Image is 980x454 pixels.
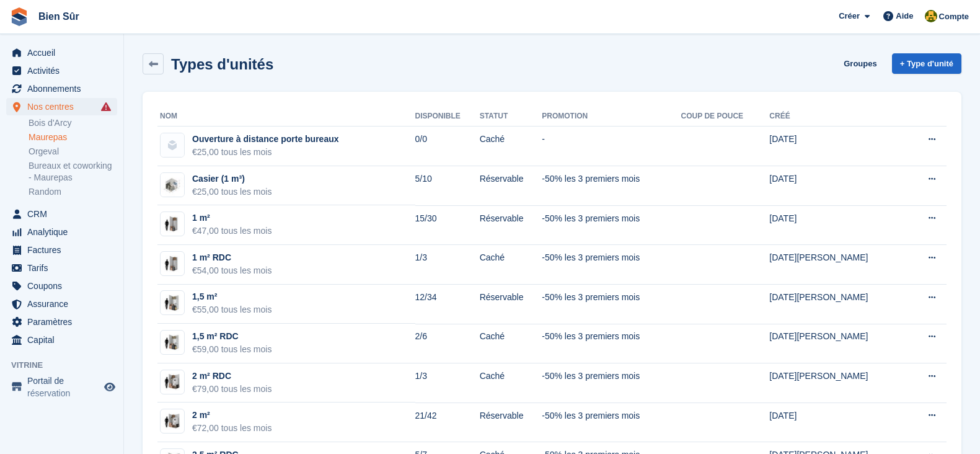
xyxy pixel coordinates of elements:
span: Aide [896,10,913,22]
img: locker%201m3.jpg [161,173,184,197]
a: menu [6,80,117,97]
span: Compte [939,11,969,23]
span: Abonnements [27,80,102,97]
span: Analytique [27,223,102,241]
span: Nos centres [27,98,102,115]
span: Portail de réservation [27,375,102,399]
td: Caché [480,127,542,166]
span: Assurance [27,295,102,313]
td: -50% les 3 premiers mois [542,403,681,442]
a: menu [6,295,117,313]
td: Réservable [480,403,542,442]
span: Coupons [27,277,102,295]
a: menu [6,241,117,259]
a: Random [29,186,117,198]
a: menu [6,205,117,223]
a: menu [6,98,117,115]
div: €79,00 tous les mois [192,383,271,396]
td: Caché [480,363,542,403]
img: box-1m2.jpg [161,255,184,273]
a: Bois d'Arcy [29,117,117,129]
div: 1 m² RDC [192,251,271,264]
a: + Type d'unité [892,53,961,74]
th: Statut [480,107,542,127]
div: €25,00 tous les mois [192,146,339,159]
div: €47,00 tous les mois [192,225,271,238]
td: [DATE] [769,205,909,245]
img: Fatima Kelaaoui [925,10,937,22]
i: Des échecs de synchronisation des entrées intelligentes se sont produits [101,102,111,112]
div: Ouverture à distance porte bureaux [192,133,339,146]
td: [DATE][PERSON_NAME] [769,285,909,324]
h2: Types d'unités [171,56,273,73]
td: [DATE] [769,127,909,166]
td: -50% les 3 premiers mois [542,324,681,363]
td: 0/0 [415,127,480,166]
img: stora-icon-8386f47178a22dfd0bd8f6a31ec36ba5ce8667c1dd55bd0f319d3a0aa187defe.svg [10,7,29,26]
td: [DATE] [769,166,909,206]
th: Promotion [542,107,681,127]
span: Paramètres [27,313,102,331]
div: 2 m² [192,409,271,422]
td: 15/30 [415,205,480,245]
img: box-2m2.jpg [161,412,184,430]
span: CRM [27,205,102,223]
span: Tarifs [27,259,102,277]
a: menu [6,62,117,79]
span: Activités [27,62,102,79]
div: 1 m² [192,211,271,225]
img: box-1,5m2.jpg [161,294,184,312]
td: [DATE][PERSON_NAME] [769,324,909,363]
a: Bien Sûr [33,6,84,27]
span: Factures [27,241,102,259]
a: Bureaux et coworking - Maurepas [29,160,117,184]
td: - [542,127,681,166]
span: Accueil [27,44,102,61]
td: Réservable [480,285,542,324]
td: -50% les 3 premiers mois [542,166,681,206]
td: 2/6 [415,324,480,363]
th: Nom [157,107,415,127]
div: €59,00 tous les mois [192,343,271,356]
td: [DATE] [769,403,909,442]
span: Créer [839,10,860,22]
span: Vitrine [11,359,123,372]
td: -50% les 3 premiers mois [542,363,681,403]
td: Réservable [480,205,542,245]
a: menu [6,313,117,331]
td: 12/34 [415,285,480,324]
div: 1,5 m² RDC [192,330,271,343]
th: Disponible [415,107,480,127]
td: Réservable [480,166,542,206]
img: box-2m2.jpg [161,373,184,391]
th: Créé [769,107,909,127]
div: €55,00 tous les mois [192,303,271,316]
td: -50% les 3 premiers mois [542,205,681,245]
th: Coup de pouce [681,107,770,127]
a: menu [6,375,117,399]
a: menu [6,259,117,277]
a: Maurepas [29,131,117,143]
a: menu [6,223,117,241]
td: 21/42 [415,403,480,442]
td: [DATE][PERSON_NAME] [769,363,909,403]
td: 1/3 [415,245,480,285]
div: €72,00 tous les mois [192,422,271,435]
td: -50% les 3 premiers mois [542,285,681,324]
img: blank-unit-type-icon-ffbac7b88ba66c5e286b0e438baccc4b9c83835d4c34f86887a83fc20ec27e7b.svg [161,133,184,157]
a: Orgeval [29,146,117,158]
a: menu [6,331,117,349]
td: [DATE][PERSON_NAME] [769,245,909,285]
div: Casier (1 m³) [192,172,271,185]
td: 5/10 [415,166,480,206]
a: menu [6,44,117,61]
a: menu [6,277,117,295]
td: 1/3 [415,363,480,403]
td: Caché [480,324,542,363]
img: box-1,5m2.jpg [161,334,184,352]
img: box-1m2.jpg [161,215,184,233]
td: Caché [480,245,542,285]
div: €25,00 tous les mois [192,185,271,198]
a: Groupes [839,53,881,74]
span: Capital [27,331,102,349]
